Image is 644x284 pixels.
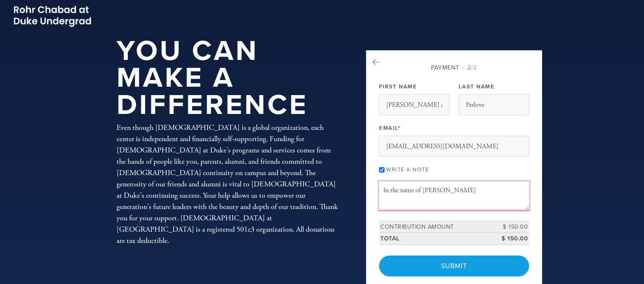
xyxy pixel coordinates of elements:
span: This field is required. [398,125,401,132]
td: $ 150.00 [491,221,529,233]
label: Last Name [459,83,495,90]
div: Payment [379,63,529,72]
span: 2 [467,64,471,71]
h1: You Can Make a Difference [117,38,339,119]
label: Email [379,124,400,132]
label: Write a note [386,166,429,173]
span: /2 [462,64,477,71]
div: Even though [DEMOGRAPHIC_DATA] is a global organization, each center is independent and financial... [117,122,339,246]
td: Contribution Amount [379,221,491,233]
label: First Name [379,83,417,90]
td: $ 150.00 [491,233,529,245]
img: Picture2_0.png [13,4,92,28]
td: Total [379,233,491,245]
input: Submit [379,256,529,276]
